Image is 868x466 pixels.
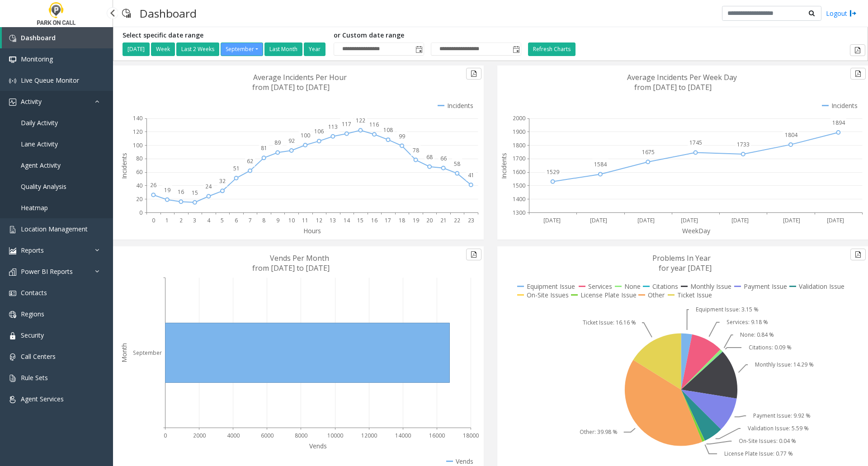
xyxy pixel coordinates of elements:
[9,247,16,254] img: 'icon'
[249,217,252,224] text: 7
[205,183,212,190] text: 24
[583,319,636,326] text: Ticket Issue: 16.16 %
[235,217,238,224] text: 6
[316,217,322,224] text: 12
[330,217,336,224] text: 13
[21,182,66,191] span: Quality Analysis
[413,217,419,224] text: 19
[731,217,749,224] text: [DATE]
[165,217,169,224] text: 1
[383,126,393,134] text: 108
[151,42,175,56] button: Week
[785,131,798,139] text: 1804
[133,114,142,122] text: 140
[356,117,365,124] text: 122
[301,132,310,139] text: 100
[133,349,162,357] text: September
[152,217,155,224] text: 0
[395,432,411,439] text: 14000
[2,27,113,48] a: Dashboard
[454,160,460,168] text: 58
[850,44,865,56] button: Export to pdf
[466,249,481,260] button: Export to pdf
[637,217,655,224] text: [DATE]
[288,137,295,145] text: 92
[135,2,201,24] h3: Dashboard
[123,42,150,56] button: [DATE]
[9,290,16,297] img: 'icon'
[9,353,16,361] img: 'icon'
[120,343,128,362] text: Month
[466,68,481,80] button: Export to pdf
[21,373,48,382] span: Rule Sets
[513,168,525,176] text: 1600
[233,165,240,172] text: 51
[21,395,64,403] span: Agent Services
[221,42,263,56] button: September
[221,217,224,224] text: 5
[303,226,321,235] text: Hours
[252,263,330,273] text: from [DATE] to [DATE]
[739,437,796,445] text: On-Site Issues: 0.04 %
[426,153,433,161] text: 68
[253,72,347,82] text: Average Incidents Per Hour
[463,432,479,439] text: 18000
[547,168,559,176] text: 1529
[369,121,379,128] text: 116
[262,217,265,224] text: 8
[9,77,16,85] img: 'icon'
[21,55,53,63] span: Monitoring
[21,118,58,127] span: Daily Activity
[219,177,226,185] text: 32
[468,217,474,224] text: 23
[342,120,351,128] text: 117
[528,42,576,56] button: Refresh Charts
[511,43,521,56] span: Toggle popup
[513,155,525,162] text: 1700
[682,226,711,235] text: WeekDay
[178,188,184,196] text: 16
[304,42,325,56] button: Year
[295,432,307,439] text: 8000
[850,249,866,260] button: Export to pdf
[21,203,48,212] span: Heatmap
[139,209,142,217] text: 0
[454,217,460,224] text: 22
[288,217,295,224] text: 10
[309,442,327,450] text: Vends
[755,361,814,368] text: Monthly Issue: 14.29 %
[9,311,16,318] img: 'icon'
[164,186,170,194] text: 19
[590,217,607,224] text: [DATE]
[9,56,16,63] img: 'icon'
[724,450,793,457] text: License Plate Issue: 0.77 %
[261,144,267,152] text: 81
[314,127,324,135] text: 106
[252,82,330,92] text: from [DATE] to [DATE]
[150,181,156,189] text: 26
[21,246,44,254] span: Reports
[468,171,474,179] text: 41
[749,344,792,351] text: Citations: 0.09 %
[414,43,424,56] span: Toggle popup
[21,76,79,85] span: Live Queue Monitor
[21,352,56,361] span: Call Centers
[164,432,167,439] text: 0
[123,32,327,39] h5: Select specific date range
[783,217,800,224] text: [DATE]
[344,217,350,224] text: 14
[513,182,525,189] text: 1500
[21,310,44,318] span: Regions
[274,139,281,146] text: 89
[9,226,16,233] img: 'icon'
[737,141,750,148] text: 1733
[247,157,253,165] text: 62
[21,288,47,297] span: Contacts
[696,306,759,313] text: Equipment Issue: 3.15 %
[136,195,142,203] text: 20
[371,217,377,224] text: 16
[513,114,525,122] text: 2000
[21,267,73,276] span: Power BI Reports
[21,140,58,148] span: Lane Activity
[261,432,274,439] text: 6000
